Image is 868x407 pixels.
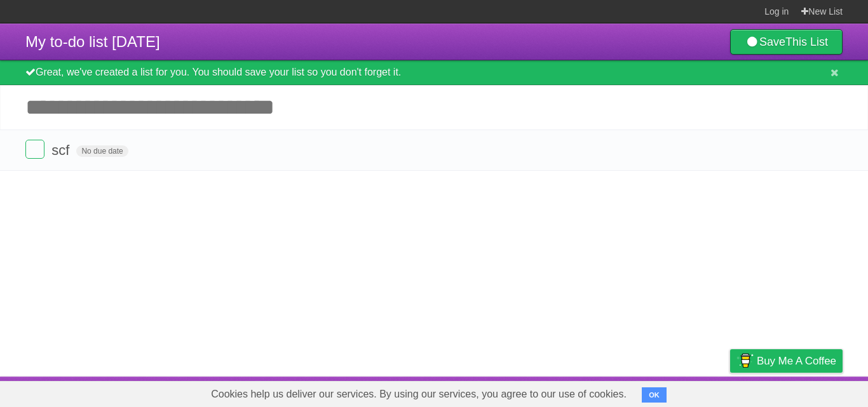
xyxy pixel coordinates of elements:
a: Suggest a feature [763,380,843,404]
a: Buy me a coffee [730,349,843,373]
a: SaveThis List [730,29,843,55]
span: My to-do list [DATE] [25,33,160,50]
a: Privacy [714,380,747,404]
img: Buy me a coffee [736,350,754,371]
span: Buy me a coffee [757,350,836,372]
span: Cookies help us deliver our services. By using our services, you agree to our use of cookies. [198,382,639,407]
a: Terms [670,380,698,404]
span: scf [51,142,72,158]
b: This List [785,36,828,48]
label: Done [25,140,44,159]
a: About [561,380,588,404]
span: No due date [76,145,128,157]
a: Developers [603,380,654,404]
button: OK [642,387,667,403]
